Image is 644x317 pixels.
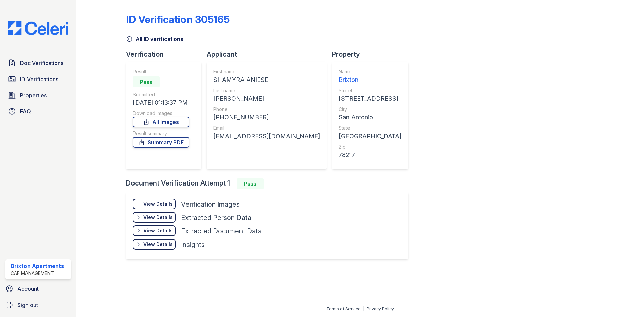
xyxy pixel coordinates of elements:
[133,76,160,87] div: Pass
[213,106,320,113] div: Phone
[237,178,264,189] div: Pass
[126,178,414,189] div: Document Verification Attempt 1
[213,131,320,141] div: [EMAIL_ADDRESS][DOMAIN_NAME]
[213,87,320,94] div: Last name
[133,110,189,117] div: Download Images
[20,75,58,83] span: ID Verifications
[133,98,189,107] div: [DATE] 01:13:37 PM
[5,89,71,102] a: Properties
[339,144,401,150] div: Zip
[213,113,320,122] div: [PHONE_NUMBER]
[17,301,38,309] span: Sign out
[11,270,64,277] div: CAF Management
[133,137,189,148] a: Summary PDF
[3,21,74,35] img: CE_Logo_Blue-a8612792a0a2168367f1c8372b55b34899dd931a85d93a1a3d3e32e68fde9ad4.png
[213,94,320,103] div: [PERSON_NAME]
[339,106,401,113] div: City
[143,241,173,248] div: View Details
[332,50,414,59] div: Property
[213,75,320,85] div: SHAMYRA ANIESE
[339,75,401,85] div: Brixton
[5,56,71,70] a: Doc Verifications
[143,227,173,234] div: View Details
[3,298,74,312] a: Sign out
[11,262,64,270] div: Brixton Apartments
[181,200,240,209] div: Verification Images
[20,59,63,67] span: Doc Verifications
[133,117,189,127] a: All Images
[126,35,183,43] a: All ID verifications
[17,285,39,293] span: Account
[363,306,364,311] div: |
[339,150,401,160] div: 78217
[20,107,31,115] span: FAQ
[339,87,401,94] div: Street
[339,68,401,85] a: Name Brixton
[339,113,401,122] div: San Antonio
[143,201,173,207] div: View Details
[339,94,401,103] div: [STREET_ADDRESS]
[181,213,251,222] div: Extracted Person Data
[326,306,361,311] a: Terms of Service
[207,50,332,59] div: Applicant
[133,68,189,75] div: Result
[213,68,320,75] div: First name
[367,306,394,311] a: Privacy Policy
[20,91,47,99] span: Properties
[126,13,230,25] div: ID Verification 305165
[3,282,74,296] a: Account
[133,130,189,137] div: Result summary
[181,226,262,236] div: Extracted Document Data
[133,91,189,98] div: Submitted
[5,105,71,118] a: FAQ
[213,125,320,131] div: Email
[126,50,207,59] div: Verification
[339,131,401,141] div: [GEOGRAPHIC_DATA]
[143,214,173,221] div: View Details
[339,125,401,131] div: State
[5,72,71,86] a: ID Verifications
[339,68,401,75] div: Name
[181,240,205,249] div: Insights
